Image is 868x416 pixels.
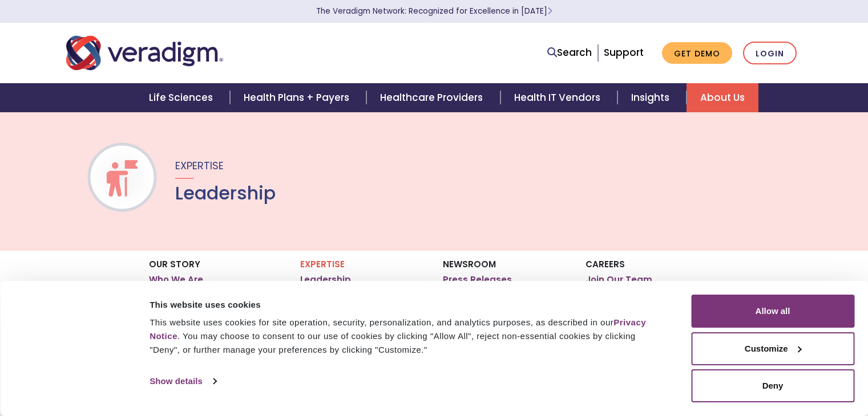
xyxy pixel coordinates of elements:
img: Veradigm logo [66,34,223,72]
a: Login [743,42,797,65]
a: Health Plans + Payers [230,83,366,112]
a: Show details [150,373,216,390]
a: Press Releases [443,274,512,286]
button: Deny [691,369,854,402]
a: About Us [687,83,758,112]
a: Insights [617,83,687,112]
button: Allow all [691,295,854,328]
div: This website uses cookies for site operation, security, personalization, and analytics purposes, ... [150,316,665,357]
a: The Veradigm Network: Recognized for Excellence in [DATE]Learn More [316,6,552,17]
a: Support [604,46,644,59]
a: Life Sciences [135,83,230,112]
a: Who We Are [149,274,203,286]
a: Join Our Team [586,274,652,286]
h1: Leadership [175,182,276,204]
a: Get Demo [662,42,732,64]
div: This website uses cookies [150,298,665,312]
a: Health IT Vendors [500,83,617,112]
button: Customize [691,332,854,365]
span: Learn More [547,6,552,17]
span: Expertise [175,158,224,173]
a: Search [547,45,592,60]
a: Leadership [300,274,351,286]
a: Healthcare Providers [366,83,500,112]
